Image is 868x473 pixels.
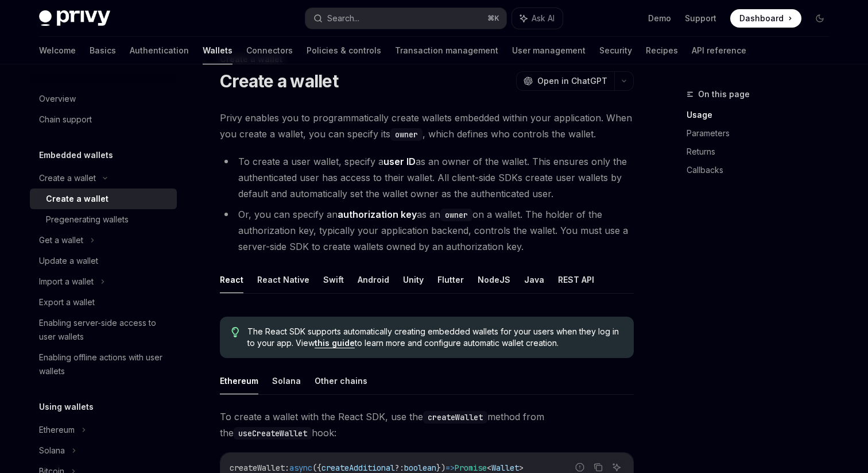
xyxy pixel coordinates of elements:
button: NodeJS [478,266,510,293]
span: : [285,463,289,473]
span: Privy enables you to programmatically create wallets embedded within your application. When you c... [220,110,634,142]
span: < [487,463,491,473]
a: Support [685,13,716,24]
button: Java [524,266,544,293]
a: Parameters [687,124,838,143]
span: The React SDK supports automatically creating embedded wallets for your users when they log in to... [247,326,622,349]
button: REST API [558,266,594,293]
span: async [289,463,312,473]
a: Dashboard [730,9,801,28]
button: Unity [403,266,424,293]
h1: Create a wallet [220,71,338,91]
span: Promise [455,463,487,473]
span: => [445,463,455,473]
a: Create a wallet [30,189,177,209]
span: Wallet [491,463,519,473]
a: Wallets [203,37,232,64]
span: On this page [698,87,750,101]
button: Open in ChatGPT [516,71,614,91]
button: Other chains [315,367,367,394]
li: Or, you can specify an as an on a wallet. The holder of the authorization key, typically your app... [220,206,634,255]
button: Toggle dark mode [811,9,829,28]
a: Basics [90,37,116,64]
svg: Tip [231,327,239,337]
div: Search... [327,11,359,25]
a: Policies & controls [307,37,381,64]
a: Pregenerating wallets [30,209,177,230]
div: Solana [39,444,65,457]
a: Update a wallet [30,251,177,271]
a: this guide [315,338,355,348]
a: Chain support [30,109,177,130]
img: dark logo [39,10,110,26]
span: Dashboard [739,13,784,24]
span: Open in ChatGPT [537,75,607,87]
a: Security [599,37,632,64]
button: Search...⌘K [305,8,506,29]
a: Overview [30,89,177,109]
span: createWallet [230,463,285,473]
strong: authorization key [338,209,417,220]
span: createAdditional [321,463,395,473]
button: Ethereum [220,367,258,394]
a: Transaction management [395,37,498,64]
span: To create a wallet with the React SDK, use the method from the hook: [220,409,634,441]
div: Overview [39,92,76,106]
a: Usage [687,106,838,124]
a: Authentication [130,37,189,64]
a: Returns [687,143,838,161]
a: Recipes [646,37,678,64]
div: Import a wallet [39,275,94,289]
span: ({ [312,463,321,473]
h5: Using wallets [39,400,94,414]
a: User management [512,37,586,64]
div: Export a wallet [39,295,95,309]
a: Welcome [39,37,76,64]
h5: Embedded wallets [39,148,113,162]
a: Enabling offline actions with user wallets [30,347,177,382]
span: boolean [404,463,436,473]
div: Get a wallet [39,233,83,247]
code: owner [440,209,472,221]
div: Create a wallet [46,192,108,206]
span: ?: [395,463,404,473]
span: > [519,463,524,473]
div: Enabling offline actions with user wallets [39,351,170,378]
button: Flutter [437,266,464,293]
span: ⌘ K [487,14,499,23]
a: Connectors [246,37,293,64]
code: useCreateWallet [234,427,312,440]
span: Ask AI [532,13,555,24]
div: Pregenerating wallets [46,213,129,226]
button: Ask AI [512,8,563,29]
a: Export a wallet [30,292,177,313]
code: owner [390,128,423,141]
div: Ethereum [39,423,75,437]
button: React [220,266,243,293]
button: Solana [272,367,301,394]
button: Swift [323,266,344,293]
div: Update a wallet [39,254,98,268]
a: API reference [692,37,746,64]
div: Chain support [39,113,92,126]
div: Create a wallet [39,171,96,185]
li: To create a user wallet, specify a as an owner of the wallet. This ensures only the authenticated... [220,153,634,202]
strong: user ID [383,156,416,167]
code: createWallet [423,411,487,424]
button: Android [358,266,389,293]
button: React Native [257,266,309,293]
a: Callbacks [687,161,838,179]
div: Enabling server-side access to user wallets [39,316,170,344]
span: }) [436,463,445,473]
a: Enabling server-side access to user wallets [30,313,177,347]
a: Demo [648,13,671,24]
